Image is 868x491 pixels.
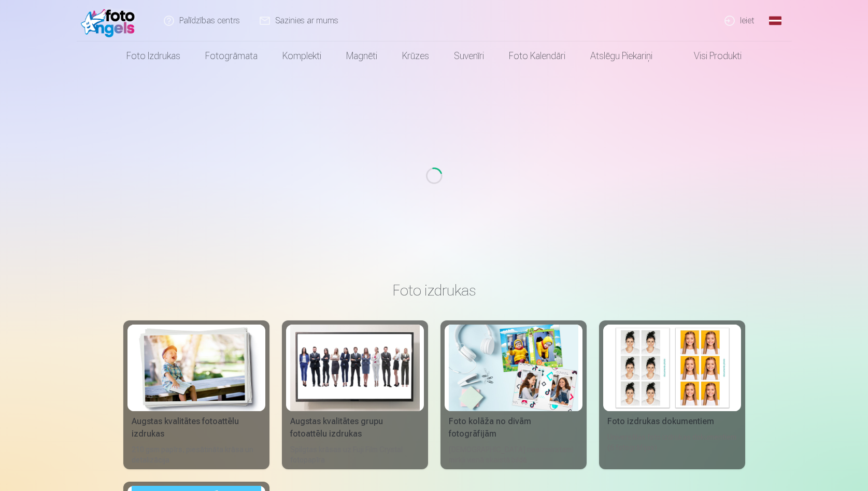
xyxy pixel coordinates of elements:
[270,41,334,71] a: Komplekti
[127,415,265,440] div: Augstas kvalitātes fotoattēlu izdrukas
[599,320,745,469] a: Foto izdrukas dokumentiemFoto izdrukas dokumentiemUniversālas foto izdrukas dokumentiem (6 fotogr...
[607,325,737,411] img: Foto izdrukas dokumentiem
[334,41,390,71] a: Magnēti
[603,415,741,428] div: Foto izdrukas dokumentiem
[390,41,442,71] a: Krūzes
[282,320,428,469] a: Augstas kvalitātes grupu fotoattēlu izdrukasAugstas kvalitātes grupu fotoattēlu izdrukasSpilgtas ...
[449,325,578,411] img: Foto kolāža no divām fotogrāfijām
[286,444,424,465] div: Spilgtas krāsas uz Fuji Film Crystal fotopapīra
[445,444,582,465] div: [DEMOGRAPHIC_DATA] neaizmirstami mirkļi vienā skaistā bildē
[132,325,261,411] img: Augstas kvalitātes fotoattēlu izdrukas
[578,41,665,71] a: Atslēgu piekariņi
[132,281,737,300] h3: Foto izdrukas
[123,320,269,469] a: Augstas kvalitātes fotoattēlu izdrukasAugstas kvalitātes fotoattēlu izdrukas210 gsm papīrs, piesā...
[440,320,587,469] a: Foto kolāža no divām fotogrāfijāmFoto kolāža no divām fotogrāfijām[DEMOGRAPHIC_DATA] neaizmirstam...
[193,41,270,71] a: Fotogrāmata
[496,41,578,71] a: Foto kalendāri
[603,432,741,465] div: Universālas foto izdrukas dokumentiem (6 fotogrāfijas)
[665,41,754,71] a: Visi produkti
[445,415,582,440] div: Foto kolāža no divām fotogrāfijām
[127,444,265,465] div: 210 gsm papīrs, piesātināta krāsa un detalizācija
[286,415,424,440] div: Augstas kvalitātes grupu fotoattēlu izdrukas
[442,41,496,71] a: Suvenīri
[81,4,140,37] img: /fa1
[290,325,420,411] img: Augstas kvalitātes grupu fotoattēlu izdrukas
[114,41,193,71] a: Foto izdrukas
